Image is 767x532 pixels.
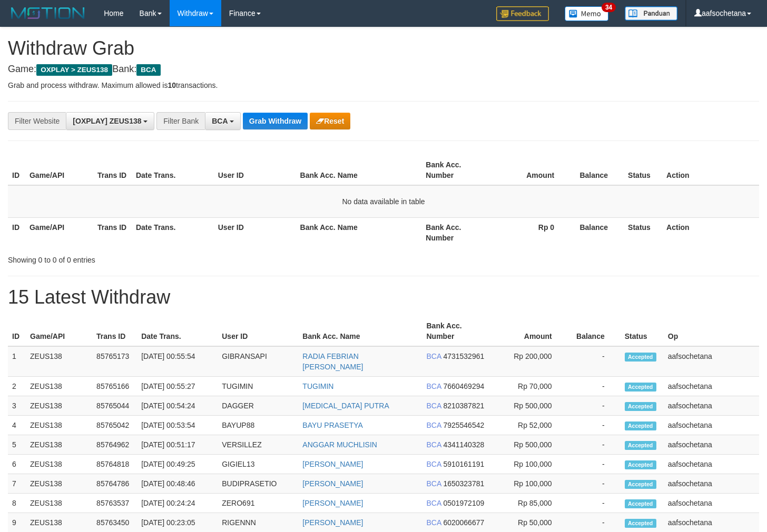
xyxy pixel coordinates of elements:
span: Accepted [625,460,656,469]
button: [OXPLAY] ZEUS138 [66,112,154,130]
h1: 15 Latest Withdraw [8,287,759,308]
td: aafsochetana [664,494,759,513]
td: - [568,416,621,435]
th: Trans ID [92,316,137,346]
td: 2 [8,377,26,396]
td: aafsochetana [664,474,759,494]
td: BAYUP88 [218,416,298,435]
th: Game/API [26,316,92,346]
td: aafsochetana [664,346,759,377]
th: Amount [489,155,570,185]
a: [PERSON_NAME] [302,499,363,507]
th: User ID [214,217,296,247]
th: Date Trans. [137,316,218,346]
span: 34 [602,3,616,12]
td: aafsochetana [664,455,759,474]
th: Date Trans. [132,217,214,247]
span: Copy 8210387821 to clipboard [443,401,484,410]
span: Accepted [625,421,656,430]
span: Copy 1650323781 to clipboard [443,479,484,488]
td: No data available in table [8,185,759,218]
td: Rp 85,000 [489,494,568,513]
span: BCA [426,352,441,360]
td: DAGGER [218,396,298,416]
button: Reset [310,113,350,129]
th: Amount [489,316,568,346]
td: 85764962 [92,435,137,455]
th: Balance [568,316,621,346]
span: Copy 6020066677 to clipboard [443,518,484,527]
td: 1 [8,346,26,377]
th: Bank Acc. Name [296,217,422,247]
span: Copy 7925546542 to clipboard [443,421,484,429]
div: Filter Website [8,112,66,130]
th: ID [8,217,25,247]
td: Rp 100,000 [489,455,568,474]
td: aafsochetana [664,416,759,435]
span: Copy 4731532961 to clipboard [443,352,484,360]
td: Rp 52,000 [489,416,568,435]
td: - [568,377,621,396]
th: Game/API [25,155,93,185]
td: ZEUS138 [26,494,92,513]
td: VERSILLEZ [218,435,298,455]
td: ZEUS138 [26,455,92,474]
div: Showing 0 to 0 of 0 entries [8,250,312,265]
td: - [568,346,621,377]
div: Filter Bank [156,112,205,130]
td: - [568,474,621,494]
td: - [568,435,621,455]
th: ID [8,316,26,346]
th: Bank Acc. Name [298,316,422,346]
th: Status [624,155,662,185]
td: Rp 500,000 [489,435,568,455]
th: Balance [570,155,624,185]
a: [PERSON_NAME] [302,479,363,488]
span: BCA [212,117,228,125]
th: Bank Acc. Number [421,217,489,247]
h1: Withdraw Grab [8,38,759,59]
td: ZEUS138 [26,377,92,396]
td: TUGIMIN [218,377,298,396]
button: Grab Withdraw [243,113,308,129]
th: Rp 0 [489,217,570,247]
td: ZEUS138 [26,396,92,416]
td: [DATE] 00:53:54 [137,416,218,435]
p: Grab and process withdraw. Maximum allowed is transactions. [8,80,759,91]
td: [DATE] 00:51:17 [137,435,218,455]
span: Accepted [625,499,656,508]
span: [OXPLAY] ZEUS138 [73,117,141,125]
td: [DATE] 00:55:27 [137,377,218,396]
td: GIBRANSAPI [218,346,298,377]
h4: Game: Bank: [8,64,759,75]
a: [PERSON_NAME] [302,460,363,468]
td: 6 [8,455,26,474]
span: Accepted [625,441,656,450]
td: Rp 70,000 [489,377,568,396]
span: BCA [426,382,441,390]
td: 7 [8,474,26,494]
th: Op [664,316,759,346]
td: [DATE] 00:55:54 [137,346,218,377]
th: User ID [218,316,298,346]
span: BCA [426,479,441,488]
span: BCA [426,518,441,527]
img: MOTION_logo.png [8,5,88,21]
span: Copy 0501972109 to clipboard [443,499,484,507]
th: Bank Acc. Number [422,316,488,346]
th: Bank Acc. Name [296,155,422,185]
th: ID [8,155,25,185]
span: Accepted [625,353,656,362]
button: BCA [205,112,241,130]
td: 85764786 [92,474,137,494]
td: Rp 200,000 [489,346,568,377]
td: [DATE] 00:49:25 [137,455,218,474]
td: ZEUS138 [26,435,92,455]
td: 4 [8,416,26,435]
td: Rp 500,000 [489,396,568,416]
img: Feedback.jpg [496,6,549,21]
td: [DATE] 00:48:46 [137,474,218,494]
a: TUGIMIN [302,382,333,390]
td: ZERO691 [218,494,298,513]
th: Action [662,217,759,247]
